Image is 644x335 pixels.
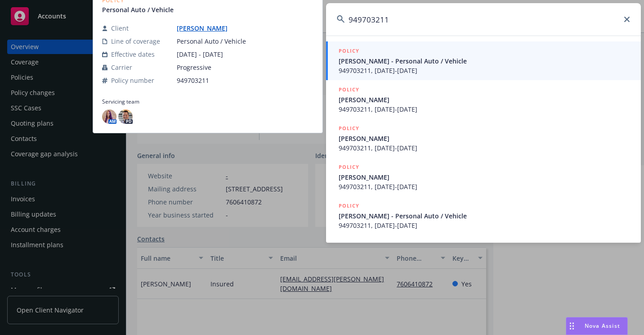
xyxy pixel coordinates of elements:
[339,95,630,104] span: [PERSON_NAME]
[326,41,641,80] a: POLICY[PERSON_NAME] - Personal Auto / Vehicle949703211, [DATE]-[DATE]
[339,211,630,221] span: [PERSON_NAME] - Personal Auto / Vehicle
[339,66,630,75] span: 949703211, [DATE]-[DATE]
[339,163,359,172] h5: POLICY
[339,201,359,210] h5: POLICY
[566,317,577,335] div: Drag to move
[566,317,628,335] button: Nova Assist
[339,56,630,66] span: [PERSON_NAME] - Personal Auto / Vehicle
[339,46,359,55] h5: POLICY
[339,104,630,114] span: 949703211, [DATE]-[DATE]
[326,196,641,235] a: POLICY[PERSON_NAME] - Personal Auto / Vehicle949703211, [DATE]-[DATE]
[339,182,630,191] span: 949703211, [DATE]-[DATE]
[585,322,620,330] span: Nova Assist
[326,80,641,119] a: POLICY[PERSON_NAME]949703211, [DATE]-[DATE]
[326,3,641,36] input: Search...
[339,134,630,143] span: [PERSON_NAME]
[339,124,359,133] h5: POLICY
[326,119,641,158] a: POLICY[PERSON_NAME]949703211, [DATE]-[DATE]
[339,172,630,182] span: [PERSON_NAME]
[326,158,641,196] a: POLICY[PERSON_NAME]949703211, [DATE]-[DATE]
[339,85,359,94] h5: POLICY
[339,221,630,230] span: 949703211, [DATE]-[DATE]
[339,143,630,153] span: 949703211, [DATE]-[DATE]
